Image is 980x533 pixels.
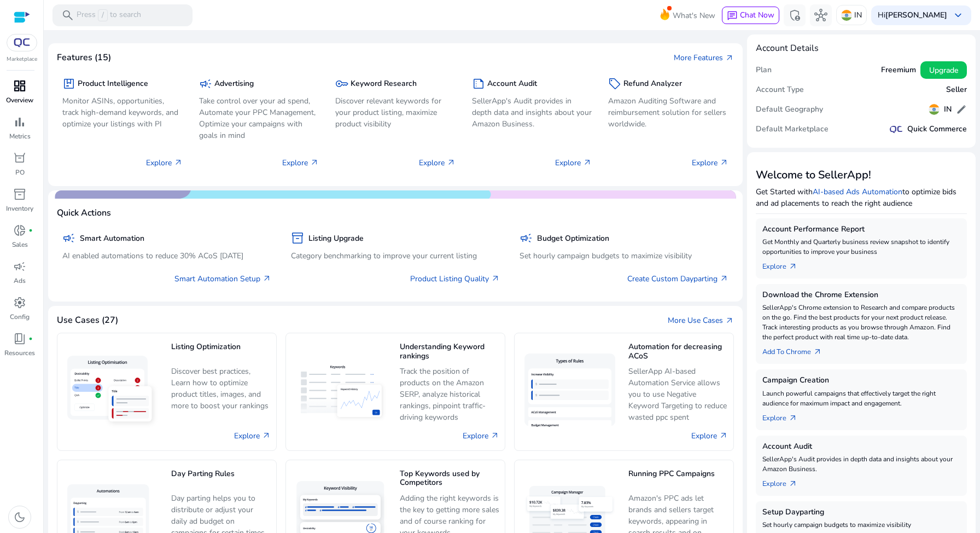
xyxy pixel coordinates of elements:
[62,95,183,130] p: Monitor ASINs, opportunities, track high-demand keywords, and optimize your listings with PI
[57,53,111,63] h4: Features (15)
[335,77,348,90] span: key
[628,366,728,423] p: SellerApp AI-based Automation Service allows you to use Negative Keyword Targeting to reduce wast...
[762,342,831,357] a: Add To Chrome
[335,95,456,130] p: Discover relevant keywords for your product listing, maximize product visibility
[351,79,417,89] h5: Keyword Research
[13,260,26,273] span: campaign
[199,77,212,90] span: campaign
[756,43,819,54] h4: Account Details
[13,224,26,237] span: donut_small
[789,414,797,422] span: arrow_outward
[628,343,728,362] h5: Automation for decreasing ACoS
[491,431,499,440] span: arrow_outward
[6,95,33,105] p: Overview
[762,442,960,451] h5: Account Audit
[762,520,960,530] p: Set hourly campaign budgets to maximize visibility
[7,55,37,63] p: Marketplace
[13,188,26,201] span: inventory_2
[722,7,779,24] button: chatChat Now
[756,169,967,182] h3: Welcome to SellerApp!
[756,125,829,134] h5: Default Marketplace
[472,95,592,130] p: SellerApp's Audit provides in depth data and insights about your Amazon Business.
[12,38,32,47] img: QC-logo.svg
[171,343,271,362] h5: Listing Optimization
[813,187,902,197] a: AI-based Ads Automation
[291,250,500,262] p: Category benchmarking to improve your current listing
[174,158,183,167] span: arrow_outward
[784,4,806,26] button: admin_panel_settings
[814,9,827,22] span: hub
[61,9,74,22] span: search
[520,250,728,262] p: Set hourly campaign budgets to maximize visibility
[725,316,734,325] span: arrow_outward
[14,276,26,286] p: Ads
[907,125,967,134] h5: Quick Commerce
[762,474,806,489] a: Explorearrow_outward
[146,157,183,169] p: Explore
[63,351,162,433] img: Listing Optimization
[740,10,774,20] span: Chat Now
[788,9,801,22] span: admin_panel_settings
[608,95,728,130] p: Amazon Auditing Software and reimbursement solution for sellers worldwide.
[762,454,960,474] p: SellerApp's Audit provides in depth data and insights about your Amazon Business.
[623,79,682,89] h5: Refund Analyzer
[929,104,940,115] img: in.svg
[13,115,26,129] span: bar_chart
[674,52,734,63] a: More Featuresarrow_outward
[956,104,967,115] span: edit
[308,234,364,244] h5: Listing Upgrade
[756,186,967,209] p: Get Started with to optimize bids and ad placements to reach the right audience
[9,131,31,141] p: Metrics
[28,228,33,233] span: fiber_manual_record
[472,77,485,90] span: summarize
[854,5,862,25] p: IN
[13,152,26,165] span: orders
[487,79,537,89] h5: Account Audit
[762,225,960,234] h5: Account Performance Report
[12,240,28,250] p: Sales
[491,274,500,283] span: arrow_outward
[673,6,715,25] span: What's New
[13,79,26,92] span: dashboard
[762,237,960,257] p: Get Monthly and Quarterly business review snapshot to identify opportunities to improve your busi...
[841,10,852,21] img: in.svg
[214,79,254,89] h5: Advertising
[878,11,947,19] p: Hi
[400,470,499,489] h5: Top Keywords used by Competitors
[98,9,108,21] span: /
[282,157,319,169] p: Explore
[463,430,499,442] a: Explore
[762,291,960,300] h5: Download the Chrome Extension
[10,312,30,322] p: Config
[885,10,947,20] b: [PERSON_NAME]
[520,349,620,434] img: Automation for decreasing ACoS
[400,366,499,423] p: Track the position of products on the Amazon SERP, analyze historical rankings, pinpoint traffic-...
[419,157,456,169] p: Explore
[57,208,111,218] h4: Quick Actions
[720,274,728,283] span: arrow_outward
[813,347,822,356] span: arrow_outward
[234,430,271,442] a: Explore
[28,337,33,341] span: fiber_manual_record
[13,296,26,309] span: settings
[291,231,304,245] span: inventory_2
[291,357,391,426] img: Understanding Keyword rankings
[555,157,592,169] p: Explore
[262,274,271,283] span: arrow_outward
[890,126,903,133] img: QC-logo.svg
[199,95,319,141] p: Take control over your ad spend, Automate your PPC Management, Optimize your campaigns with goals...
[62,250,271,262] p: AI enabled automations to reduce 30% ACoS [DATE]
[520,231,533,245] span: campaign
[944,105,952,114] h5: IN
[762,389,960,408] p: Launch powerful campaigns that effectively target the right audience for maximum impact and engag...
[78,79,148,89] h5: Product Intelligence
[720,158,728,167] span: arrow_outward
[628,470,728,489] h5: Running PPC Campaigns
[920,61,967,79] button: Upgrade
[789,262,797,271] span: arrow_outward
[6,204,33,213] p: Inventory
[692,157,728,169] p: Explore
[725,54,734,62] span: arrow_outward
[410,273,500,285] a: Product Listing Quality
[810,4,832,26] button: hub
